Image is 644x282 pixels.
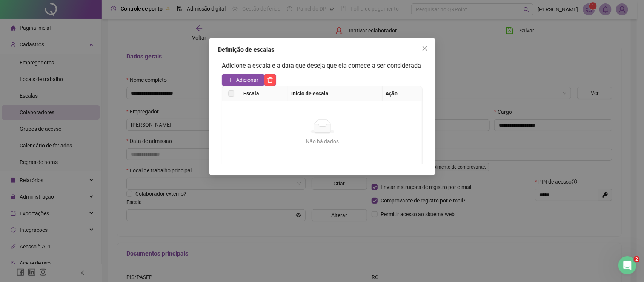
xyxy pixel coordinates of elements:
h3: Adicione a escala e a data que deseja que ela comece a ser considerada [222,61,423,71]
div: Não há dados [231,137,413,146]
div: Definição de escalas [218,45,426,54]
iframe: Intercom live chat [618,256,636,274]
button: Adicionar [222,74,264,86]
th: Inicio de escala [288,86,383,101]
span: close [422,45,428,51]
span: plus [228,77,233,83]
th: Ação [383,86,423,101]
th: Escala [240,86,288,101]
span: delete [267,77,273,83]
button: Close [419,42,431,54]
span: Adicionar [236,76,258,84]
span: 2 [634,256,640,262]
